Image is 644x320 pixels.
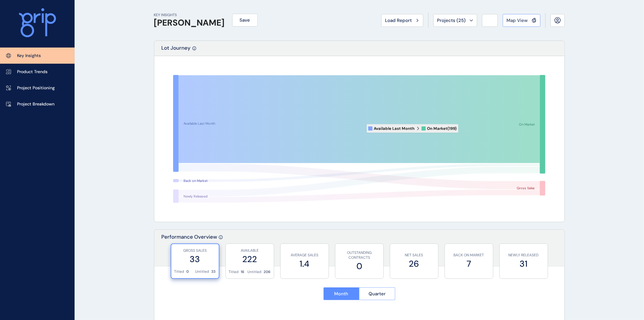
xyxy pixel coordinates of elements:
[162,44,191,56] p: Lot Journey
[264,269,271,275] p: 206
[503,253,545,258] p: NEWLY RELEASED
[229,253,271,265] label: 222
[448,253,490,258] p: BACK ON MARKET
[154,18,225,28] h1: [PERSON_NAME]
[17,53,41,59] p: Key Insights
[284,253,326,258] p: AVERAGE SALES
[503,14,541,27] button: Map View
[240,17,250,23] span: Save
[503,258,545,270] label: 31
[229,248,271,253] p: AVAILABLE
[174,269,184,274] p: Titled
[393,253,435,258] p: NET SALES
[381,14,423,27] button: Load Report
[324,287,359,300] button: Month
[338,250,380,261] p: OUTSTANDING CONTRACTS
[334,291,348,297] span: Month
[507,17,528,23] span: Map View
[17,69,47,75] p: Product Trends
[369,291,386,297] span: Quarter
[284,258,326,270] label: 1.4
[248,269,262,275] p: Untitled
[433,14,477,27] button: Projects (25)
[229,269,239,275] p: Titled
[385,17,412,23] span: Load Report
[174,248,216,253] p: GROSS SALES
[195,269,209,274] p: Untitled
[154,12,225,18] p: KEY INSIGHTS
[162,233,217,266] p: Performance Overview
[359,287,395,300] button: Quarter
[187,269,189,274] p: 0
[174,253,216,265] label: 33
[437,17,466,23] span: Projects ( 25 )
[241,269,245,275] p: 16
[448,258,490,270] label: 7
[17,101,54,107] p: Project Breakdown
[393,258,435,270] label: 26
[17,85,55,91] p: Project Positioning
[338,260,380,272] label: 0
[232,14,258,27] button: Save
[212,269,216,274] p: 33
